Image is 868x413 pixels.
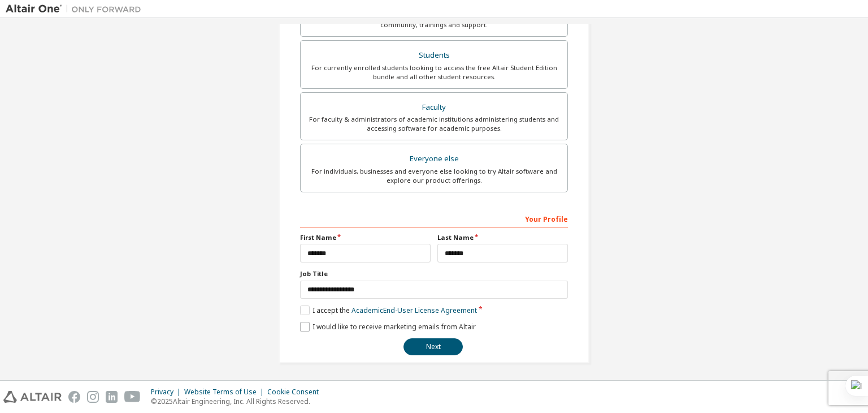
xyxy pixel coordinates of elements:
[6,3,147,15] img: Altair One
[184,388,267,397] div: Website Terms of Use
[307,115,561,133] div: For faculty & administrators of academic institutions administering students and accessing softwa...
[307,167,561,185] div: For individuals, businesses and everyone else looking to try Altair software and explore our prod...
[300,306,477,315] label: I accept the
[307,151,561,167] div: Everyone else
[68,391,80,403] img: facebook.svg
[151,388,184,397] div: Privacy
[307,48,561,63] div: Students
[87,391,99,403] img: instagram.svg
[307,100,561,115] div: Faculty
[437,233,568,242] label: Last Name
[300,322,476,332] label: I would like to receive marketing emails from Altair
[300,209,568,227] div: Your Profile
[267,388,325,397] div: Cookie Consent
[151,397,325,406] p: © 2025 Altair Engineering, Inc. All Rights Reserved.
[3,391,62,403] img: altair_logo.svg
[300,269,568,278] label: Job Title
[106,391,118,403] img: linkedin.svg
[351,306,477,315] a: Academic End-User License Agreement
[307,63,561,81] div: For currently enrolled students looking to access the free Altair Student Edition bundle and all ...
[300,233,431,242] label: First Name
[403,338,463,355] button: Next
[124,391,141,403] img: youtube.svg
